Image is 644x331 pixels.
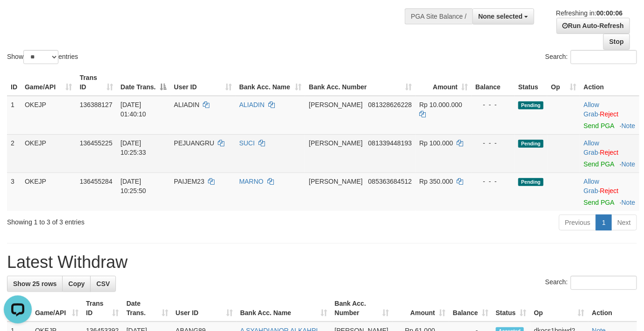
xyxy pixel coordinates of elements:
[368,101,412,108] span: Copy 081328626228 to clipboard
[393,295,449,322] th: Amount: activate to sort column ascending
[545,50,637,64] label: Search:
[580,173,639,211] td: ·
[239,101,265,108] a: ALIADIN
[96,280,110,288] span: CSV
[518,178,544,186] span: Pending
[556,9,623,17] span: Refreshing in:
[174,101,199,108] span: ALIADIN
[518,101,544,109] span: Pending
[76,69,116,96] th: Trans ID: activate to sort column ascending
[23,50,58,64] select: Showentries
[584,122,614,130] a: Send PGA
[622,199,636,206] a: Note
[419,139,453,147] span: Rp 100.000
[515,69,547,96] th: Status
[472,69,515,96] th: Balance
[309,139,363,147] span: [PERSON_NAME]
[239,139,255,147] a: SUCI
[7,214,261,227] div: Showing 1 to 3 of 3 entries
[172,295,236,322] th: User ID: activate to sort column ascending
[79,178,112,185] span: 136455284
[622,122,636,130] a: Note
[580,134,639,173] td: ·
[79,101,112,108] span: 136388127
[21,69,76,96] th: Game/API: activate to sort column ascending
[305,69,415,96] th: Bank Acc. Number: activate to sort column ascending
[7,50,78,64] label: Show entries
[415,69,472,96] th: Amount: activate to sort column ascending
[479,13,523,20] span: None selected
[31,295,82,322] th: Game/API: activate to sort column ascending
[123,295,172,322] th: Date Trans.: activate to sort column ascending
[62,276,91,292] a: Copy
[611,215,637,230] a: Next
[117,69,170,96] th: Date Trans.: activate to sort column descending
[121,139,146,156] span: [DATE] 10:25:33
[584,139,599,156] a: Allow Grab
[368,139,412,147] span: Copy 081339448193 to clipboard
[475,100,511,109] div: - - -
[174,139,214,147] span: PEJUANGRU
[603,34,630,50] a: Stop
[596,9,623,17] strong: 00:00:06
[472,8,535,24] button: None selected
[7,253,637,272] h1: Latest Withdraw
[584,101,600,118] span: ·
[600,149,619,156] a: Reject
[584,101,599,118] a: Allow Grab
[580,69,639,96] th: Action
[239,178,264,185] a: MARNO
[475,138,511,148] div: - - -
[4,4,32,32] button: Open LiveChat chat widget
[174,178,204,185] span: PAIJEM23
[600,187,619,194] a: Reject
[68,280,85,288] span: Copy
[7,276,63,292] a: Show 25 rows
[518,140,544,148] span: Pending
[580,96,639,135] td: ·
[584,178,600,194] span: ·
[475,177,511,186] div: - - -
[90,276,116,292] a: CSV
[170,69,236,96] th: User ID: activate to sort column ascending
[405,8,472,24] div: PGA Site Balance /
[419,178,453,185] span: Rp 350.000
[331,295,393,322] th: Bank Acc. Number: activate to sort column ascending
[600,110,619,118] a: Reject
[236,295,331,322] th: Bank Acc. Name: activate to sort column ascending
[545,276,637,290] label: Search:
[121,101,146,118] span: [DATE] 01:40:10
[121,178,146,194] span: [DATE] 10:25:50
[13,280,57,288] span: Show 25 rows
[584,139,600,156] span: ·
[492,295,530,322] th: Status: activate to sort column ascending
[82,295,122,322] th: Trans ID: activate to sort column ascending
[7,96,21,135] td: 1
[557,18,630,34] a: Run Auto-Refresh
[547,69,580,96] th: Op: activate to sort column ascending
[584,178,599,194] a: Allow Grab
[584,199,614,206] a: Send PGA
[21,173,76,211] td: OKEJP
[596,215,612,230] a: 1
[588,295,637,322] th: Action
[571,276,637,290] input: Search:
[309,178,363,185] span: [PERSON_NAME]
[622,160,636,168] a: Note
[309,101,363,108] span: [PERSON_NAME]
[368,178,412,185] span: Copy 085363684512 to clipboard
[571,50,637,64] input: Search:
[79,139,112,147] span: 136455225
[7,134,21,173] td: 2
[449,295,492,322] th: Balance: activate to sort column ascending
[236,69,305,96] th: Bank Acc. Name: activate to sort column ascending
[584,160,614,168] a: Send PGA
[419,101,462,108] span: Rp 10.000.000
[21,134,76,173] td: OKEJP
[559,215,596,230] a: Previous
[7,173,21,211] td: 3
[7,69,21,96] th: ID
[530,295,588,322] th: Op: activate to sort column ascending
[21,96,76,135] td: OKEJP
